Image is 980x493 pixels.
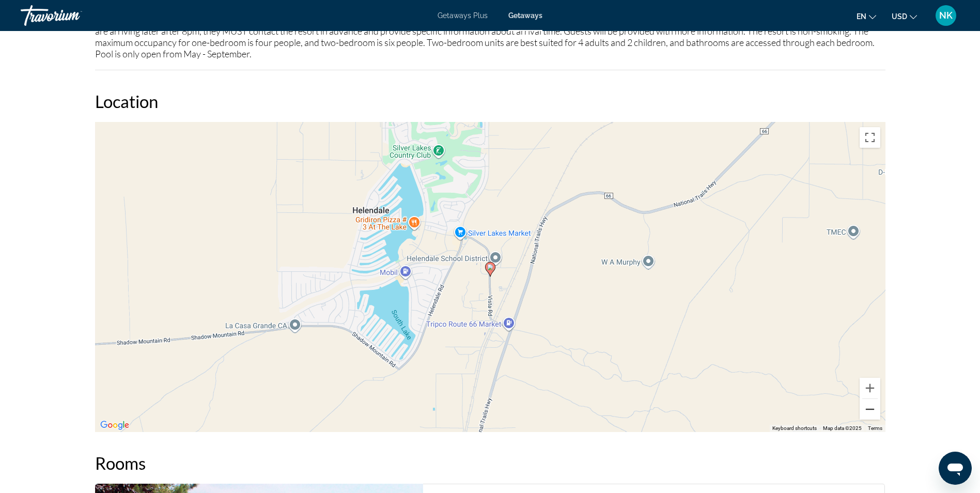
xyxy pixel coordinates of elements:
a: Getaways Plus [438,11,488,20]
img: Google [98,419,132,432]
div: Prior to travel, you MUST contact the Mission Villas at [GEOGRAPHIC_DATA] by phone at 760/[PHONE_... [95,3,885,59]
button: User Menu [932,5,959,26]
a: Getaways [508,11,542,20]
button: Change language [857,9,876,24]
a: Travorium [21,2,124,29]
h2: Location [95,91,885,112]
span: USD [892,12,907,21]
span: Map data ©2025 [823,425,862,431]
h2: Rooms [95,453,885,473]
iframe: Button to launch messaging window [939,452,972,485]
button: Toggle fullscreen view [860,127,880,148]
button: Change currency [892,9,917,24]
span: en [857,12,866,21]
span: NK [939,10,953,21]
button: Keyboard shortcuts [772,425,817,432]
button: Zoom in [860,378,880,398]
a: Terms (opens in new tab) [868,425,882,431]
a: Open this area in Google Maps (opens a new window) [98,419,132,432]
button: Zoom out [860,399,880,420]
